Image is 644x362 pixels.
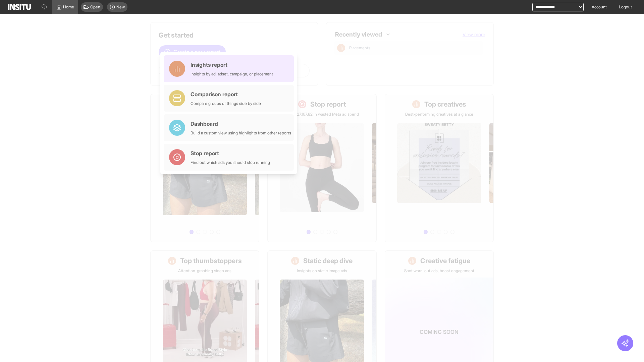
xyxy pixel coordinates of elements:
[191,90,261,98] div: Comparison report
[191,120,291,128] div: Dashboard
[191,101,261,106] div: Compare groups of things side by side
[191,130,291,136] div: Build a custom view using highlights from other reports
[90,4,100,10] span: Open
[191,61,273,69] div: Insights report
[191,71,273,77] div: Insights by ad, adset, campaign, or placement
[191,160,270,165] div: Find out which ads you should stop running
[63,4,74,10] span: Home
[116,4,125,10] span: New
[191,149,270,157] div: Stop report
[8,4,31,10] img: Logo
